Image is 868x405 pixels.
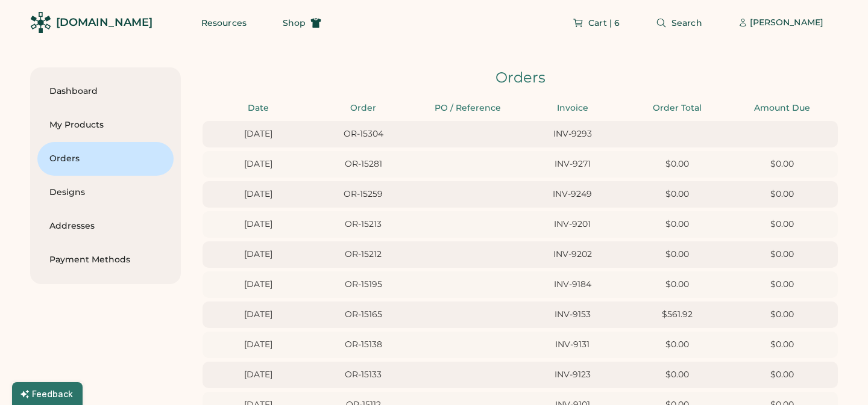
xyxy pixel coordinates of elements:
[629,279,726,291] div: $0.00
[315,339,412,351] div: OR-15138
[524,339,621,351] div: INV-9131
[315,249,412,261] div: OR-15212
[629,102,726,114] div: Order Total
[210,339,307,351] div: [DATE]
[203,67,838,88] div: Orders
[49,119,162,131] div: My Products
[524,249,621,261] div: INV-9202
[49,187,162,199] div: Designs
[629,188,726,200] div: $0.00
[733,102,831,114] div: Amount Due
[641,11,717,35] button: Search
[733,218,831,230] div: $0.00
[315,369,412,381] div: OR-15133
[588,19,620,27] span: Cart | 6
[315,218,412,230] div: OR-15213
[30,12,51,33] img: Rendered Logo - Screens
[733,188,831,200] div: $0.00
[733,309,831,321] div: $0.00
[283,19,306,27] span: Shop
[315,102,412,114] div: Order
[629,339,726,351] div: $0.00
[733,339,831,351] div: $0.00
[733,279,831,291] div: $0.00
[49,85,162,97] div: Dashboard
[524,128,621,140] div: INV-9293
[629,309,726,321] div: $561.92
[750,17,823,29] div: [PERSON_NAME]
[315,188,412,200] div: OR-15259
[210,188,307,200] div: [DATE]
[49,220,162,232] div: Addresses
[524,279,621,291] div: INV-9184
[524,369,621,381] div: INV-9123
[629,249,726,261] div: $0.00
[210,102,307,114] div: Date
[56,15,153,30] div: [DOMAIN_NAME]
[268,11,336,35] button: Shop
[315,158,412,170] div: OR-15281
[187,11,261,35] button: Resources
[315,279,412,291] div: OR-15195
[49,254,162,266] div: Payment Methods
[733,158,831,170] div: $0.00
[210,279,307,291] div: [DATE]
[210,218,307,230] div: [DATE]
[210,128,307,140] div: [DATE]
[629,369,726,381] div: $0.00
[558,11,634,35] button: Cart | 6
[49,153,162,165] div: Orders
[210,249,307,261] div: [DATE]
[315,309,412,321] div: OR-15165
[629,218,726,230] div: $0.00
[524,218,621,230] div: INV-9201
[524,309,621,321] div: INV-9153
[315,128,412,140] div: OR-15304
[733,249,831,261] div: $0.00
[629,158,726,170] div: $0.00
[524,158,621,170] div: INV-9271
[524,102,621,114] div: Invoice
[733,369,831,381] div: $0.00
[524,188,621,200] div: INV-9249
[419,102,517,114] div: PO / Reference
[671,19,702,27] span: Search
[210,369,307,381] div: [DATE]
[210,158,307,170] div: [DATE]
[210,309,307,321] div: [DATE]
